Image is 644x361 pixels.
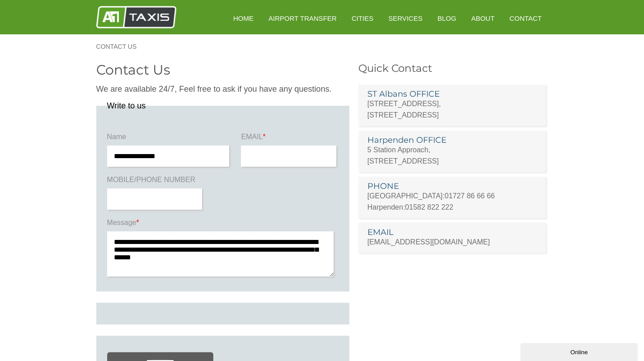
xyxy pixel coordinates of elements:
[367,144,537,167] p: 5 Station Approach, [STREET_ADDRESS]
[358,63,548,74] h3: Quick Contact
[367,90,537,98] h3: ST Albans OFFICE
[367,238,490,246] a: [EMAIL_ADDRESS][DOMAIN_NAME]
[465,7,501,29] a: About
[96,63,349,77] h2: Contact Us
[405,203,453,211] a: 01582 822 222
[107,132,232,145] label: Name
[367,228,537,236] h3: EMAIL
[96,84,349,95] p: We are available 24/7, Feel free to ask if you have any questions.
[227,7,260,29] a: HOME
[382,7,429,29] a: Services
[262,7,343,29] a: Airport Transfer
[107,218,338,231] label: Message
[520,341,639,361] iframe: chat widget
[96,43,146,50] a: Contact Us
[367,136,537,144] h3: Harpenden OFFICE
[345,7,380,29] a: Cities
[107,102,146,110] legend: Write to us
[241,132,338,145] label: EMAIL
[367,190,537,202] p: [GEOGRAPHIC_DATA]:
[503,7,548,29] a: Contact
[431,7,463,29] a: Blog
[367,98,537,121] p: [STREET_ADDRESS], [STREET_ADDRESS]
[96,6,176,28] img: A1 Taxis
[445,192,495,200] a: 01727 86 66 66
[107,175,204,188] label: MOBILE/PHONE NUMBER
[367,182,537,190] h3: PHONE
[367,202,537,213] p: Harpenden:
